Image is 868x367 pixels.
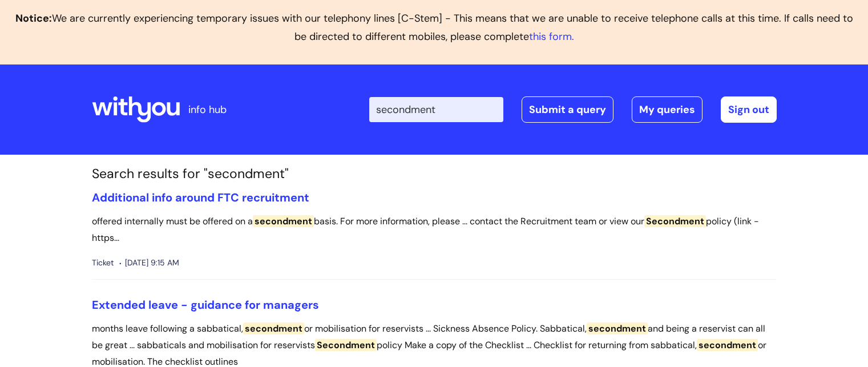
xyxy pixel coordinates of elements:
span: secondment [697,339,758,351]
p: We are currently experiencing temporary issues with our telephony lines [C-Stem] - This means tha... [9,9,859,46]
span: secondment [587,322,648,334]
p: offered internally must be offered on a basis. For more information, please ... contact the Recru... [92,213,777,247]
b: Notice: [15,11,52,25]
div: | - [369,96,777,123]
h1: Search results for "secondment" [92,166,777,182]
span: secondment [243,322,304,334]
a: Sign out [721,96,777,123]
a: this form. [529,30,574,43]
a: Extended leave - guidance for managers [92,297,319,312]
span: [DATE] 9:15 AM [119,256,179,270]
input: Search [369,97,503,122]
span: Secondment [644,215,706,227]
a: Submit a query [522,96,613,123]
a: My queries [632,96,703,123]
a: Additional info around FTC recruitment [92,190,309,205]
span: Ticket [92,256,114,270]
span: secondment [253,215,314,227]
p: info hub [188,100,227,119]
span: Secondment [315,339,377,351]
